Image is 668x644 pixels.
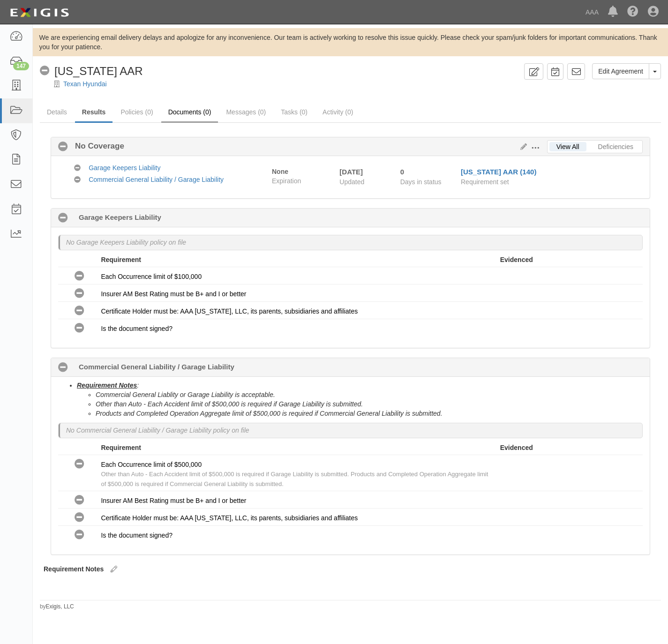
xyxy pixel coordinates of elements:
span: Is the document signed? [101,532,173,539]
span: Certificate Holder must be: AAA [US_STATE], LLC, its parents, subsidiaries and affiliates [101,514,358,522]
span: Requirement set [461,178,509,186]
strong: Requirement [101,444,141,451]
i: No Coverage [75,495,84,505]
div: 147 [13,62,29,70]
i: No Coverage [40,66,50,76]
i: No Coverage [75,323,84,333]
span: Days in status [400,178,442,186]
span: Insurer AM Best Rating must be B+ and I or better [101,290,246,298]
span: Is the document signed? [101,325,173,332]
a: Edit Results [517,143,527,150]
span: Expiration [272,176,332,186]
div: [DATE] [339,167,386,177]
span: Updated [339,178,364,186]
div: We are experiencing email delivery delays and apologize for any inconvenience. Our team is active... [33,33,668,52]
a: Edit Agreement [592,63,649,79]
a: Documents (0) [161,103,218,123]
a: Deficiencies [591,142,640,151]
a: [US_STATE] AAR (140) [461,168,536,176]
p: No Commercial General Liability / Garage Liability policy on file [66,426,249,435]
a: Policies (0) [113,103,160,121]
span: Certificate Holder must be: AAA [US_STATE], LLC, its parents, subsidiaries and affiliates [101,307,358,315]
i: No Coverage [75,306,84,316]
a: Garage Keepers Liability [89,164,160,172]
span: Insurer AM Best Rating must be B+ and I or better [101,497,246,504]
li: Products and Completed Operation Aggregate limit of $500,000 is required if Commercial General Li... [96,409,643,418]
a: View All [549,142,586,151]
i: No Coverage [75,530,84,540]
a: Commercial General Liability / Garage Liability [89,176,224,183]
label: Requirement Notes [44,564,104,574]
u: Requirement Notes [77,382,137,389]
strong: Requirement [101,256,141,263]
i: No Coverage 0 days (since 09/02/2025) [58,363,68,373]
strong: Evidenced [500,256,533,263]
a: Results [75,103,113,123]
div: Since 09/02/2025 [400,167,454,177]
img: logo-5460c22ac91f19d4615b14bd174203de0afe785f0fc80cf4dbbc73dc1793850b.png [7,4,72,21]
span: Each Occurrence limit of $500,000 [101,461,202,468]
li: Other than Auto - Each Accident limit of $500,000 is required if Garage Liability is submitted. [96,399,643,409]
i: No Coverage 0 days (since 09/02/2025) [58,213,68,223]
p: No Garage Keepers Liability policy on file [66,238,186,247]
span: Other than Auto - Each Accident limit of $500,000 is required if Garage Liability is submitted. P... [101,471,488,487]
small: by [40,603,74,611]
a: Exigis, LLC [46,603,74,610]
a: Details [40,103,74,121]
li: Commercial General Liablity or Garage Liability is acceptable. [96,390,643,399]
i: No Coverage [75,271,84,281]
div: Texas AAR [40,63,143,79]
a: Texan Hyundai [63,80,107,88]
a: Tasks (0) [274,103,315,121]
i: No Coverage [75,513,84,523]
b: Commercial General Liability / Garage Liability [79,362,234,372]
i: No Coverage [58,142,68,152]
i: No Coverage [75,459,84,469]
a: AAA [581,3,603,22]
i: No Coverage [75,289,84,299]
a: Messages (0) [219,103,273,121]
i: No Coverage [74,165,81,172]
span: [US_STATE] AAR [54,65,143,77]
strong: None [272,168,288,175]
i: No Coverage [74,177,81,183]
a: Activity (0) [315,103,360,121]
b: No Coverage [68,141,124,152]
span: Each Occurrence limit of $100,000 [101,273,202,280]
strong: Evidenced [500,444,533,451]
i: Help Center - Complianz [627,7,638,18]
b: Garage Keepers Liability [79,212,161,222]
li: : [77,381,643,418]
